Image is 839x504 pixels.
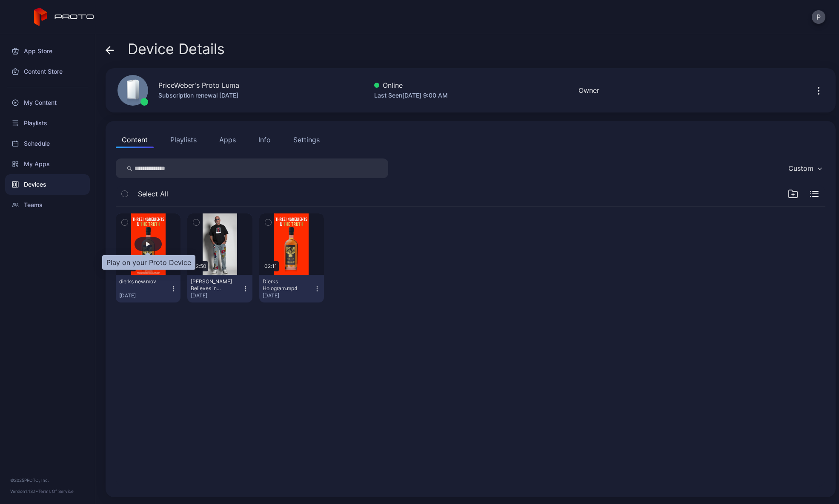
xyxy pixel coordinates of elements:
[259,275,324,302] button: Dierks Hologram.mp4[DATE]
[578,85,599,95] div: Owner
[293,135,320,145] div: Settings
[784,158,825,178] button: Custom
[213,131,242,148] button: Apps
[5,133,90,154] a: Schedule
[191,292,242,299] div: [DATE]
[102,255,195,270] div: Play on your Proto Device
[5,174,90,195] a: Devices
[116,131,154,148] button: Content
[10,477,85,484] div: © 2025 PROTO, Inc.
[116,275,180,302] button: dierks new.mov[DATE]
[164,131,203,148] button: Playlists
[158,80,239,90] div: PriceWeber's Proto Luma
[258,135,271,145] div: Info
[119,278,166,285] div: dierks new.mov
[5,195,90,215] a: Teams
[158,90,239,101] div: Subscription renewal [DATE]
[138,189,168,199] span: Select All
[5,154,90,174] a: My Apps
[5,113,90,133] a: Playlists
[10,489,38,494] span: Version 1.13.1 •
[374,80,448,90] div: Online
[5,92,90,113] a: My Content
[5,61,90,82] a: Content Store
[263,292,314,299] div: [DATE]
[191,278,238,292] div: Howie Mandel Believes in Proto.mp4
[38,489,74,494] a: Terms Of Service
[287,131,326,148] button: Settings
[5,41,90,61] a: App Store
[119,292,170,299] div: [DATE]
[812,10,825,24] button: P
[263,278,309,292] div: Dierks Hologram.mp4
[187,275,252,302] button: [PERSON_NAME] Believes in Proto.mp4[DATE]
[128,41,225,57] span: Device Details
[374,90,448,101] div: Last Seen [DATE] 9:00 AM
[788,164,813,173] div: Custom
[252,131,277,148] button: Info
